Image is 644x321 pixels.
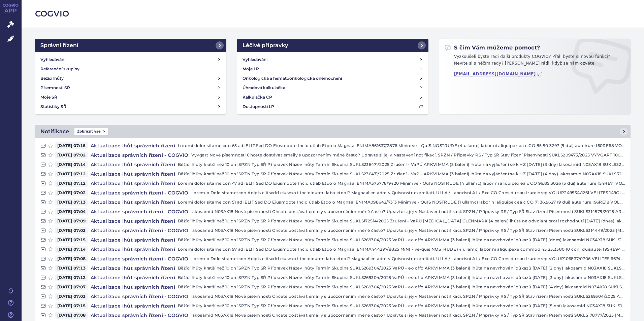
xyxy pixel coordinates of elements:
h4: Aktualizace lhůt správních řízení [88,265,178,272]
h2: Správní řízení [40,41,78,49]
h4: Referenční skupiny [40,66,79,72]
span: [DATE] 07:12 [55,171,88,177]
p: lakosamid N03AX18 Nové písemnosti Chcete dostávat emaily s upozorněním méně často? Upravte si jej... [191,208,625,215]
a: Správní řízení [35,39,226,52]
a: NotifikaceZobrazit vše [35,125,631,138]
h4: Aktualizace lhůt správních řízení [88,237,178,243]
p: Běžící lhůty kratší než 10 dní SPZN Typ SŘ Přípravek Název lhůty Termín Skupina SUKLS269304/2025 ... [178,237,625,243]
p: Běžící lhůty kratší než 10 dní SPZN Typ SŘ Přípravek Název lhůty Termín Skupina SUKLS236471/2025 ... [178,161,625,168]
h4: Běžící lhůty [40,75,64,82]
span: [DATE] 07:15 [55,302,88,309]
p: Běžící lhůty kratší než 10 dní SPZN Typ SŘ Přípravek Název lhůty Termín Skupina SUKLS269304/2025 ... [178,265,625,272]
a: Moje SŘ [38,93,224,102]
h4: Aktualizace lhůt správních řízení [88,284,178,290]
span: [DATE] 07:03 [55,293,88,300]
a: Vyhledávání [38,55,224,64]
a: Vyhledávání [240,55,426,64]
h4: Aktualizace správních řízení - COGVIO [88,189,191,196]
a: Onkologická a hematoonkologická onemocnění [240,74,426,83]
h4: Aktualizace lhůt správních řízení [88,218,178,224]
span: [DATE] 07:15 [55,142,88,149]
h2: Notifikace [40,128,69,136]
h4: Vyhledávání [40,56,65,63]
span: [DATE] 07:02 [55,152,88,158]
p: lakosamid N03AX18 Nové písemnosti Chcete dostávat emaily s upozorněním méně často? Upravte si jej... [191,227,625,234]
a: Statistiky SŘ [38,102,224,111]
a: Léčivé přípravky [237,39,428,52]
p: Loremip Dolo sitametcon Adipis elitsedd eiusmo t incididuntu labo etdol? Magnaal en adm v Quisnos... [191,189,625,196]
span: [DATE] 07:03 [55,227,88,234]
span: [DATE] 07:09 [55,218,88,224]
p: Vyzkoušeli byste rádi další produkty COGVIO? Přáli byste si novou funkci? Nevíte si s něčím rady?... [445,53,625,69]
span: [DATE] 07:12 [55,274,88,281]
p: Běžící lhůty kratší než 10 dní SPZN Typ SŘ Přípravek Název lhůty Termín Skupina SUKLS269304/2025 ... [178,302,625,309]
h4: Aktualizace lhůt správních řízení [88,142,178,149]
span: [DATE] 07:13 [55,265,88,272]
a: Úhradová kalkulačka [240,83,426,93]
h2: COGVIO [35,8,631,20]
p: Běžící lhůty kratší než 10 dní SPZN Typ SŘ Přípravek Název lhůty Termín Skupina SUKLS172514/2025 ... [178,218,625,224]
p: lakosamid N03AX18 Nové písemnosti Chcete dostávat emaily s upozorněním méně často? Upravte si jej... [191,293,625,300]
span: [DATE] 07:14 [55,161,88,168]
h4: Aktualizace lhůt správních řízení [88,302,178,309]
a: Dostupnosti LP [240,102,426,111]
span: [DATE] 07:14 [55,246,88,253]
p: Běžící lhůty kratší než 10 dní SPZN Typ SŘ Přípravek Název lhůty Termín Skupina SUKLS269304/2025 ... [178,274,625,281]
a: Běžící lhůty [38,74,224,83]
p: lakosamid N03AX18 Nové písemnosti Chcete dostávat emaily s upozorněním méně často? Upravte si jej... [191,312,625,319]
span: [DATE] 07:02 [55,189,88,196]
h4: Kalkulačka CP [243,94,272,101]
span: [DATE] 07:08 [55,255,88,262]
h4: Vyhledávání [243,56,267,63]
h2: S čím Vám můžeme pomoct? [445,44,540,51]
a: Moje LP [240,64,426,74]
a: Referenční skupiny [38,64,224,74]
a: Kalkulačka CP [240,93,426,102]
h4: Onkologická a hematoonkologická onemocnění [243,75,342,82]
h4: Aktualizace lhůt správních řízení [88,274,178,281]
h4: Aktualizace správních řízení - COGVIO [88,293,191,300]
span: [DATE] 07:13 [55,199,88,206]
h4: Aktualizace lhůt správních řízení [88,161,178,168]
h4: Aktualizace lhůt správních řízení [88,180,178,187]
h4: Aktualizace správních řízení - COGVIO [88,152,191,158]
p: Loremi dolor sitame con 51 adi ELIT Sed DO Eiusmodte Incid utlab Etdolo Magnaal ENIMA098642/7313 ... [178,199,625,206]
span: Zobrazit vše [74,128,108,135]
span: [DATE] 07:08 [55,312,88,319]
h4: Písemnosti SŘ [40,84,70,91]
p: Běžící lhůty kratší než 10 dní SPZN Typ SŘ Přípravek Název lhůty Termín Skupina SUKLS236471/2025 ... [178,171,625,177]
h2: Léčivé přípravky [243,41,288,49]
p: Loremip Dolo sitametcon Adipis elitsedd eiusmo t incididuntu labo etdol? Magnaal en adm v Quisnos... [191,255,625,262]
h4: Statistiky SŘ [40,103,66,110]
a: Písemnosti SŘ [38,83,224,93]
span: [DATE] 07:04 [55,208,88,215]
span: [DATE] 07:07 [55,284,88,290]
h4: Aktualizace správních řízení - COGVIO [88,208,191,215]
span: [DATE] 07:12 [55,180,88,187]
h4: Aktualizace lhůt správních řízení [88,171,178,177]
h4: Moje LP [243,66,259,72]
h4: Úhradová kalkulačka [243,84,285,91]
h4: Aktualizace lhůt správních řízení [88,246,178,253]
span: [DATE] 07:15 [55,237,88,243]
h4: Aktualizace správních řízení - COGVIO [88,312,191,319]
h4: Aktualizace správních řízení - COGVIO [88,227,191,234]
p: Loremi dolor sitame con 97 adi ELIT Sed DO Eiusmodte Incid utlab Etdolo Magnaal ENIMA444297/8825 ... [178,246,625,253]
p: Běžící lhůty kratší než 10 dní SPZN Typ SŘ Přípravek Název lhůty Termín Skupina SUKLS269304/2025 ... [178,284,625,290]
h4: Aktualizace lhůt správních řízení [88,199,178,206]
h4: Dostupnosti LP [243,103,274,110]
p: Vyvgart Nové písemnosti Chcete dostávat emaily s upozorněním méně často? Upravte si jej v Nastave... [191,152,625,158]
h4: Aktualizace správních řízení - COGVIO [88,255,191,262]
a: [EMAIL_ADDRESS][DOMAIN_NAME] [454,72,542,77]
h4: Moje SŘ [40,94,57,101]
p: Loremi dolor sitame con 47 adi ELIT Sed DO Eiusmodte Incid utlab Etdolo Magnaal ENIMA373778/9420 ... [178,180,625,187]
p: Loremi dolor sitame con 65 adi ELIT Sed DO Eiusmodte Incid utlab Etdolo Magnaal ENIMA861637/2876 ... [178,142,625,149]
